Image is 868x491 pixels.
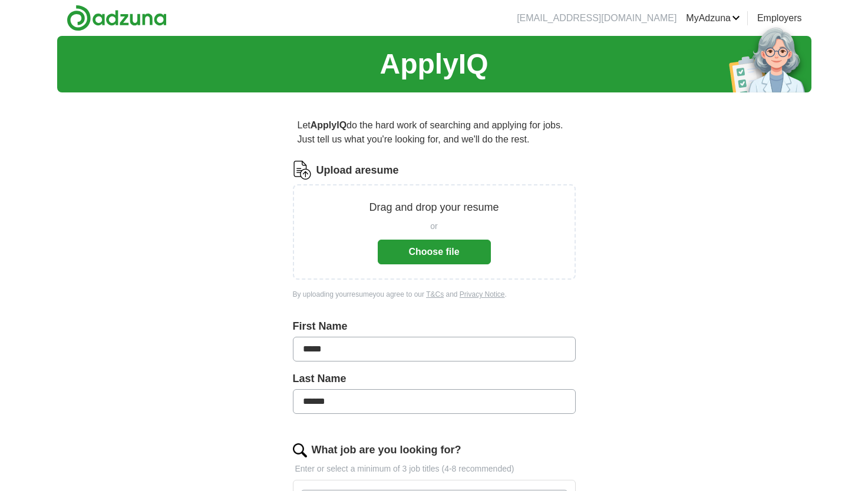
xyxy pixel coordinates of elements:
h1: ApplyIQ [379,43,488,85]
a: Employers [757,11,802,25]
a: Privacy Notice [460,290,505,298]
a: T&Cs [426,290,444,298]
span: or [430,220,437,233]
label: Upload a resume [316,162,399,178]
label: First Name [293,319,576,334]
p: Let do the hard work of searching and applying for jobs. Just tell us what you're looking for, an... [293,114,576,151]
img: CV Icon [293,161,312,180]
label: What job are you looking for? [312,442,461,458]
button: Choose file [378,240,491,264]
label: Last Name [293,371,576,387]
img: Adzuna logo [67,5,167,31]
img: search.png [293,443,307,457]
div: By uploading your resume you agree to our and . [293,289,576,300]
li: [EMAIL_ADDRESS][DOMAIN_NAME] [517,11,676,25]
strong: ApplyIQ [311,120,346,130]
a: MyAdzuna [686,11,740,25]
p: Enter or select a minimum of 3 job titles (4-8 recommended) [293,463,576,475]
p: Drag and drop your resume [369,200,499,215]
